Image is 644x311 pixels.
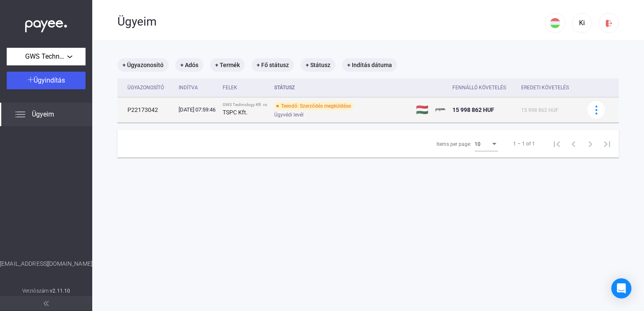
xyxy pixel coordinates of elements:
[271,78,413,97] th: Státusz
[599,13,619,33] button: logout-red
[587,101,605,119] button: more-blue
[521,107,558,113] span: 15 998 862 HUF
[223,83,267,93] div: Felek
[175,58,203,72] mat-chip: + Adós
[301,58,335,72] mat-chip: + Státusz
[521,83,569,93] div: Eredeti követelés
[223,83,237,93] div: Felek
[582,135,599,152] button: Next page
[592,106,601,114] img: more-blue
[611,278,631,298] div: Open Intercom Messenger
[127,83,164,93] div: Ügyazonosító
[413,97,432,122] td: 🇭🇺
[7,48,86,65] button: GWS Technology Kft.
[179,83,198,93] div: Indítva
[575,18,589,28] div: Ki
[15,109,25,119] img: list.svg
[117,15,545,29] div: Ügyeim
[548,135,565,152] button: First page
[252,58,294,72] mat-chip: + Fő státusz
[521,83,577,93] div: Eredeti követelés
[513,139,535,149] div: 1 – 1 of 1
[44,301,49,306] img: arrow-double-left-grey.svg
[274,110,304,120] span: Ügyvédi levél
[599,135,615,152] button: Last page
[605,19,613,28] img: logout-red
[223,109,248,116] strong: TSPC Kft.
[436,139,471,149] div: Items per page:
[545,13,565,33] button: HU
[28,77,34,83] img: plus-white.svg
[572,13,592,33] button: Ki
[25,16,67,33] img: white-payee-white-dot.svg
[25,52,67,62] span: GWS Technology Kft.
[452,106,494,113] span: 15 998 862 HUF
[179,106,216,114] div: [DATE] 07:59:46
[50,288,70,294] strong: v2.11.10
[34,76,65,84] span: Ügyindítás
[7,72,86,89] button: Ügyindítás
[274,102,353,110] div: Teendő: Szerződés megküldése
[452,83,506,93] div: Fennálló követelés
[452,83,514,93] div: Fennálló követelés
[210,58,245,72] mat-chip: + Termék
[342,58,397,72] mat-chip: + Indítás dátuma
[223,102,267,107] div: GWS Technology Kft. vs
[117,58,169,72] mat-chip: + Ügyazonosító
[550,18,560,28] img: HU
[32,109,54,119] span: Ügyeim
[565,135,582,152] button: Previous page
[117,97,175,122] td: P22173042
[179,83,216,93] div: Indítva
[127,83,172,93] div: Ügyazonosító
[475,141,480,147] span: 10
[436,105,446,115] img: payee-logo
[475,139,498,149] mat-select: Items per page:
